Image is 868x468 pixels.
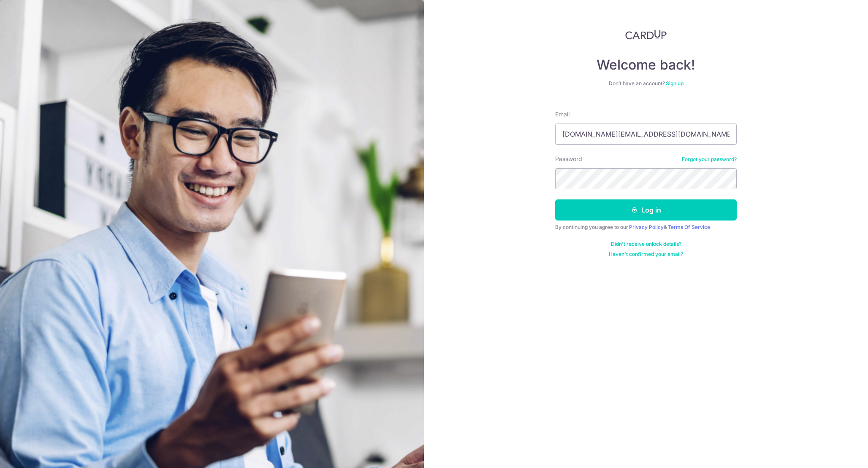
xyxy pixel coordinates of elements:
[609,251,683,258] a: Haven't confirmed your email?
[682,156,737,163] a: Forgot your password?
[555,155,582,163] label: Password
[625,30,667,40] img: CardUp Logo
[555,110,570,118] label: Email
[555,80,737,87] div: Don’t have an account?
[555,199,737,221] button: Log in
[555,124,737,145] input: Enter your Email
[629,224,664,230] a: Privacy Policy
[555,224,737,231] div: By continuing you agree to our &
[668,224,710,230] a: Terms Of Service
[666,80,684,86] a: Sign up
[555,56,737,73] h4: Welcome back!
[611,241,681,247] a: Didn't receive unlock details?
